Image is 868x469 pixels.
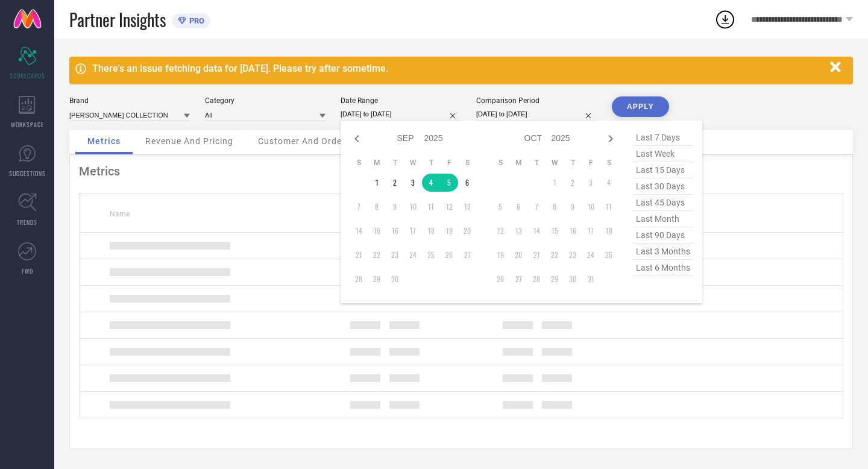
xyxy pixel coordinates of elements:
td: Thu Sep 04 2025 [422,174,440,192]
td: Wed Oct 01 2025 [546,174,564,192]
span: last 45 days [633,195,693,211]
td: Thu Oct 02 2025 [564,174,582,192]
td: Thu Oct 16 2025 [564,222,582,240]
th: Tuesday [527,158,546,168]
td: Mon Sep 29 2025 [368,270,386,288]
td: Sat Oct 18 2025 [600,222,618,240]
td: Wed Sep 17 2025 [404,222,422,240]
td: Mon Sep 15 2025 [368,222,386,240]
td: Wed Sep 03 2025 [404,174,422,192]
span: last month [633,211,693,227]
td: Sun Oct 26 2025 [491,270,509,288]
td: Sun Sep 28 2025 [350,270,368,288]
td: Wed Sep 10 2025 [404,198,422,216]
th: Friday [440,158,458,168]
td: Fri Sep 05 2025 [440,174,458,192]
span: Revenue And Pricing [145,136,233,146]
th: Wednesday [404,158,422,168]
span: SUGGESTIONS [9,169,46,178]
th: Monday [368,158,386,168]
th: Thursday [422,158,440,168]
span: WORKSPACE [11,120,44,129]
div: Category [205,96,325,105]
td: Sat Oct 04 2025 [600,174,618,192]
td: Sat Sep 06 2025 [458,174,476,192]
div: There's an issue fetching data for [DATE]. Please try after sometime. [92,63,824,74]
td: Tue Oct 14 2025 [527,222,546,240]
td: Tue Sep 02 2025 [386,174,404,192]
td: Sat Oct 25 2025 [600,246,618,264]
td: Tue Sep 09 2025 [386,198,404,216]
td: Sun Sep 07 2025 [350,198,368,216]
td: Sat Sep 27 2025 [458,246,476,264]
td: Fri Sep 19 2025 [440,222,458,240]
span: Name [110,210,130,218]
td: Mon Oct 13 2025 [509,222,527,240]
td: Mon Sep 22 2025 [368,246,386,264]
span: PRO [186,16,204,25]
span: last 6 months [633,260,693,276]
th: Wednesday [546,158,564,168]
td: Thu Sep 11 2025 [422,198,440,216]
span: Metrics [87,136,121,146]
td: Sun Sep 21 2025 [350,246,368,264]
span: FWD [22,266,33,275]
th: Friday [582,158,600,168]
td: Fri Sep 12 2025 [440,198,458,216]
button: APPLY [612,96,669,117]
td: Sun Oct 05 2025 [491,198,509,216]
span: SCORECARDS [10,71,45,80]
div: Metrics [79,164,843,178]
td: Fri Oct 31 2025 [582,270,600,288]
td: Mon Oct 20 2025 [509,246,527,264]
td: Sat Sep 20 2025 [458,222,476,240]
td: Tue Sep 23 2025 [386,246,404,264]
td: Wed Oct 08 2025 [546,198,564,216]
td: Thu Oct 30 2025 [564,270,582,288]
td: Wed Oct 29 2025 [546,270,564,288]
td: Sun Oct 12 2025 [491,222,509,240]
th: Saturday [600,158,618,168]
span: last 30 days [633,178,693,195]
span: last 90 days [633,227,693,244]
div: Date Range [341,96,461,105]
th: Tuesday [386,158,404,168]
td: Tue Oct 21 2025 [527,246,546,264]
td: Mon Oct 06 2025 [509,198,527,216]
td: Sat Oct 11 2025 [600,198,618,216]
span: last 3 months [633,244,693,260]
span: Partner Insights [69,7,166,32]
span: last week [633,146,693,162]
div: Brand [69,96,190,105]
span: last 15 days [633,162,693,178]
td: Fri Oct 24 2025 [582,246,600,264]
td: Sun Oct 19 2025 [491,246,509,264]
span: Customer And Orders [258,136,350,146]
div: Open download list [714,8,736,30]
span: TRENDS [17,218,37,227]
td: Tue Sep 16 2025 [386,222,404,240]
td: Fri Oct 17 2025 [582,222,600,240]
input: Select comparison period [476,108,597,121]
td: Fri Oct 10 2025 [582,198,600,216]
td: Fri Sep 26 2025 [440,246,458,264]
td: Wed Sep 24 2025 [404,246,422,264]
td: Thu Sep 25 2025 [422,246,440,264]
td: Sun Sep 14 2025 [350,222,368,240]
td: Tue Sep 30 2025 [386,270,404,288]
td: Tue Oct 28 2025 [527,270,546,288]
td: Mon Sep 01 2025 [368,174,386,192]
td: Tue Oct 07 2025 [527,198,546,216]
td: Wed Oct 22 2025 [546,246,564,264]
td: Thu Oct 09 2025 [564,198,582,216]
th: Sunday [350,158,368,168]
input: Select date range [341,108,461,121]
div: Previous month [350,131,364,146]
td: Thu Oct 23 2025 [564,246,582,264]
th: Monday [509,158,527,168]
td: Mon Oct 27 2025 [509,270,527,288]
div: Next month [603,131,618,146]
td: Sat Sep 13 2025 [458,198,476,216]
div: Comparison Period [476,96,597,105]
td: Mon Sep 08 2025 [368,198,386,216]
